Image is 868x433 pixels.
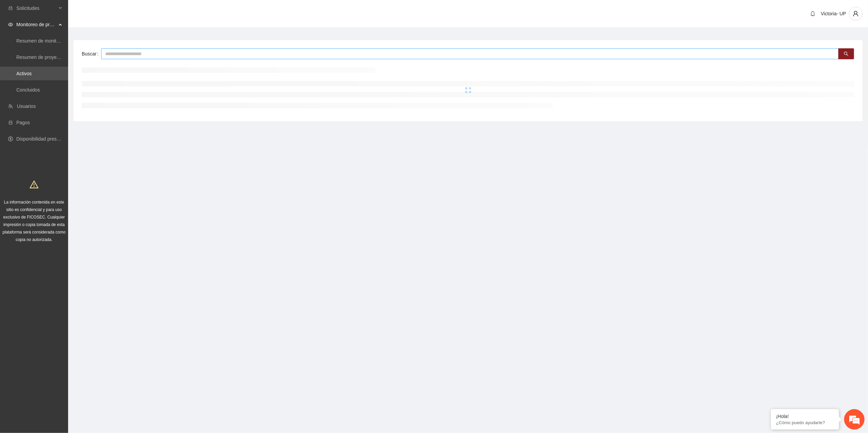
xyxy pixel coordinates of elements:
span: Monitoreo de proyectos [16,18,57,31]
span: Solicitudes [16,1,57,15]
span: bell [808,11,818,16]
a: Pagos [16,120,30,125]
textarea: Escriba su mensaje y pulse “Intro” [3,186,130,210]
button: bell [807,8,818,19]
p: ¿Cómo puedo ayudarte? [776,420,834,425]
div: Chatee con nosotros ahora [35,35,114,44]
span: user [849,11,862,17]
a: Activos [16,71,32,76]
a: Disponibilidad presupuestal [16,136,75,142]
button: search [838,48,854,59]
span: Victoria- UP [821,11,846,16]
button: user [849,7,863,20]
a: Usuarios [17,103,36,109]
div: ¡Hola! [776,414,834,419]
a: Concluidos [16,87,40,93]
span: search [844,51,849,57]
div: Minimizar ventana de chat en vivo [112,3,128,20]
label: Buscar [82,48,101,59]
span: Estamos en línea. [40,91,94,160]
span: inbox [8,6,13,11]
a: Resumen de proyectos aprobados [16,54,89,60]
span: eye [8,22,13,27]
a: Resumen de monitoreo [16,38,66,44]
span: La información contenida en este sitio es confidencial y para uso exclusivo de FICOSEC. Cualquier... [3,200,66,242]
span: warning [30,180,38,189]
